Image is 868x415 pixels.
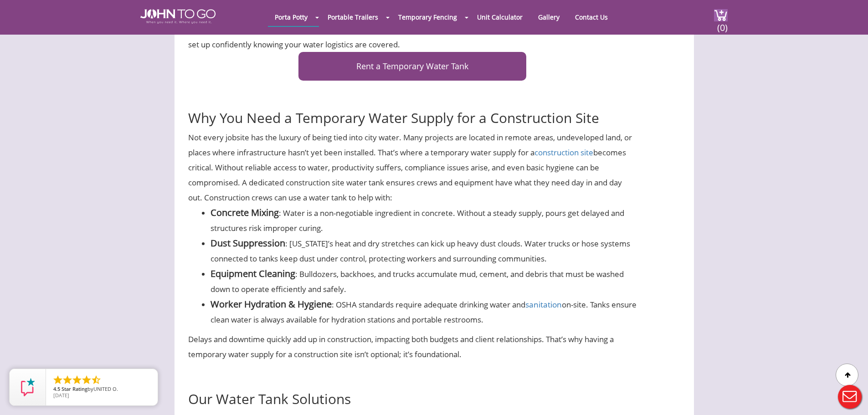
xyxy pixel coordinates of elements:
[211,269,624,294] span: : Bulldozers, backhoes, and trucks accumulate mud, cement, and debris that must be washed down to...
[531,8,566,26] a: Gallery
[470,8,529,26] a: Unit Calculator
[53,385,60,392] span: 4.5
[53,386,150,393] span: by
[211,206,279,219] b: Concrete Mixing
[268,8,314,26] a: Porta Potty
[714,9,728,21] img: cart a
[717,14,728,34] span: (0)
[188,132,632,158] span: Not every jobsite has the luxury of being tied into city water. Many projects are located in remo...
[188,389,351,408] span: Our Water Tank Solutions
[391,8,464,26] a: Temporary Fencing
[140,9,216,24] img: JOHN to go
[188,108,599,127] span: Why You Need a Temporary Water Supply for a Construction Site
[534,147,593,158] a: construction site
[832,379,868,415] button: Live Chat
[321,8,385,26] a: Portable Trailers
[52,374,63,385] li: 
[19,378,37,396] img: Review Rating
[91,374,102,385] li: 
[93,385,118,392] span: UNITED O.
[211,208,624,233] span: : Water is a non-negotiable ingredient in concrete. Without a steady supply, pours get delayed an...
[53,392,69,399] span: [DATE]
[62,374,73,385] li: 
[211,237,285,249] b: Dust Suppression
[211,238,630,264] span: : [US_STATE]’s heat and dry stretches can kick up heavy dust clouds. Water trucks or hose systems...
[81,374,92,385] li: 
[332,299,525,310] span: : OSHA standards require adequate drinking water and
[188,334,614,359] span: Delays and downtime quickly add up in construction, impacting both budgets and client relationshi...
[62,385,87,392] span: Star Rating
[568,8,615,26] a: Contact Us
[204,192,392,203] span: Construction crews can use a water tank to help with:
[188,162,622,203] span: Without reliable access to water, productivity suffers, compliance issues arise, and even basic h...
[298,52,526,81] a: Rent a Temporary Water Tank
[525,299,562,310] a: sanitation
[211,267,295,280] b: Equipment Cleaning
[211,298,332,310] b: Worker Hydration & Hygiene
[72,374,82,385] li: 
